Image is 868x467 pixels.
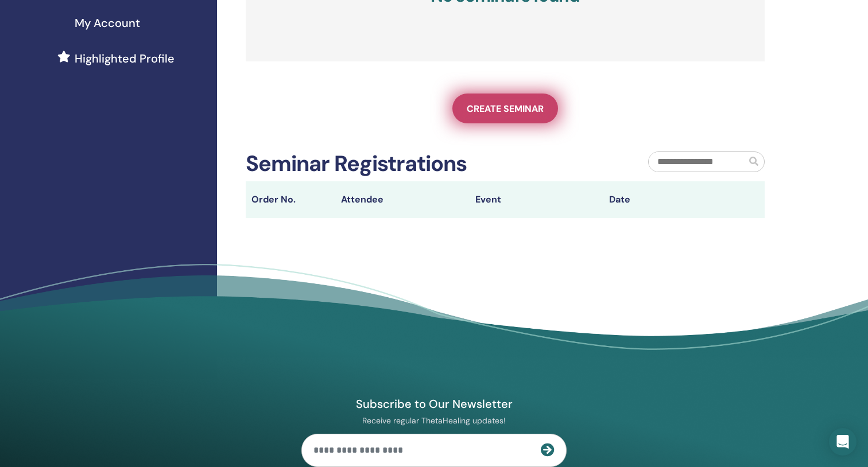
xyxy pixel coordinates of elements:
th: Date [603,181,738,218]
h4: Subscribe to Our Newsletter [301,396,567,411]
span: My Account [75,14,140,32]
p: Receive regular ThetaHealing updates! [301,415,567,426]
th: Order No. [246,181,335,218]
th: Attendee [335,181,470,218]
span: Create seminar [467,103,544,115]
span: Highlighted Profile [75,50,175,67]
th: Event [470,181,604,218]
a: Create seminar [452,94,558,123]
h2: Seminar Registrations [246,151,467,177]
div: Open Intercom Messenger [829,428,857,456]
